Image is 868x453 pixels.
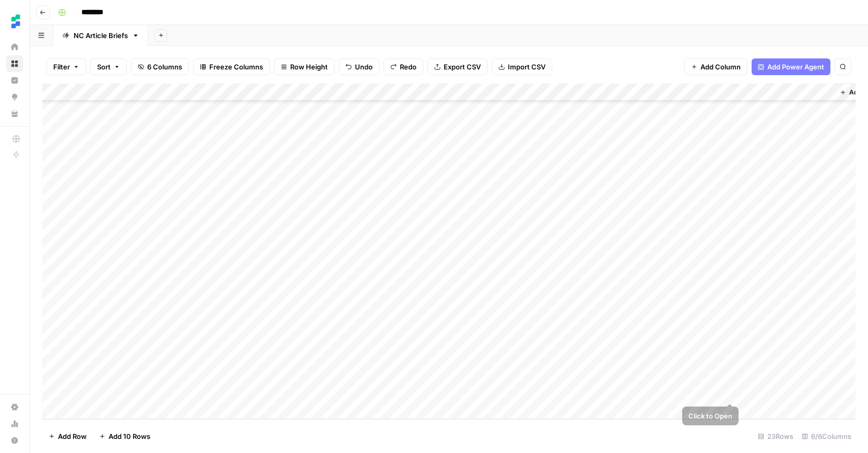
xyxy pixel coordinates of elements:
[90,58,127,75] button: Sort
[6,415,23,432] a: Usage
[798,428,855,445] div: 6/6 Columns
[93,428,157,445] button: Add 10 Rows
[6,399,23,415] a: Settings
[97,62,111,72] span: Sort
[767,62,824,72] span: Add Power Agent
[58,431,87,442] span: Add Row
[147,62,182,72] span: 6 Columns
[427,58,487,75] button: Export CSV
[42,428,93,445] button: Add Row
[193,58,270,75] button: Freeze Columns
[109,431,150,442] span: Add 10 Rows
[400,62,417,72] span: Redo
[209,62,263,72] span: Freeze Columns
[754,428,798,445] div: 23 Rows
[290,62,328,72] span: Row Height
[46,58,86,75] button: Filter
[752,58,830,75] button: Add Power Agent
[684,58,747,75] button: Add Column
[53,62,70,72] span: Filter
[508,62,545,72] span: Import CSV
[384,58,423,75] button: Redo
[6,12,25,31] img: Ten Speed Logo
[6,72,23,89] a: Insights
[6,39,23,55] a: Home
[355,62,373,72] span: Undo
[700,62,741,72] span: Add Column
[6,8,23,34] button: Workspace: Ten Speed
[492,58,552,75] button: Import CSV
[444,62,481,72] span: Export CSV
[53,25,148,46] a: NC Article Briefs
[6,432,23,449] button: Help + Support
[274,58,335,75] button: Row Height
[339,58,379,75] button: Undo
[131,58,189,75] button: 6 Columns
[6,55,23,72] a: Browse
[6,89,23,105] a: Opportunities
[6,105,23,122] a: Your Data
[74,30,128,41] div: NC Article Briefs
